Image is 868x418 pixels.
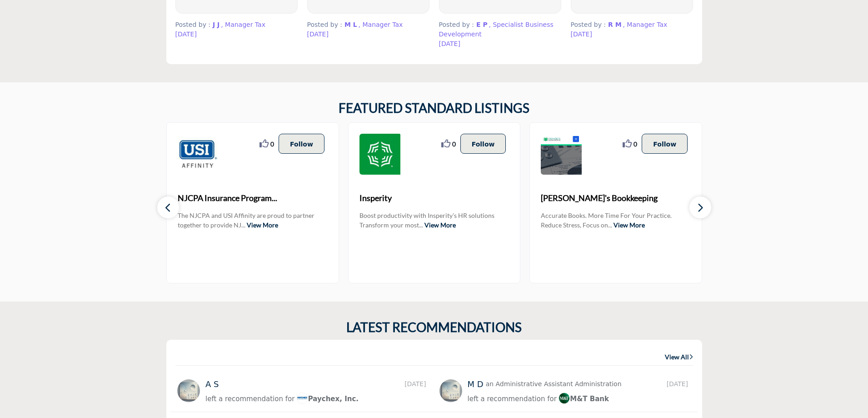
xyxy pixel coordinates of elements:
[559,396,609,407] a: imageM&T Bank
[359,134,400,175] img: Insperity
[241,221,245,229] span: ...
[217,21,219,28] span: J
[359,186,509,210] a: Insperity
[359,192,509,204] span: Insperity
[359,211,509,229] p: Boost productivity with Insperity's HR solutions Transform your most
[468,397,557,405] span: left a recommendation for
[221,21,265,28] span: , Manager Tax
[175,20,298,30] p: Posted by :
[297,393,359,405] a: imagePaychex, Inc.
[559,397,609,405] span: M&T Bank
[541,134,582,175] img: Renee's Bookkeeping
[571,20,693,30] p: Posted by :
[270,139,274,149] span: 0
[175,30,197,38] span: [DATE]
[178,211,328,229] p: The NJCPA and USI Affinity are proud to partner together to provide NJ
[439,382,462,404] img: avtar-image
[665,353,693,362] a: View All
[247,221,278,229] a: View More
[339,101,529,116] h2: FEATURED STANDARD LISTINGS
[346,320,522,335] h2: LATEST RECOMMENDATIONS
[468,382,484,392] h5: M D
[653,139,676,149] p: Follow
[634,139,637,149] span: 0
[307,30,329,38] span: [DATE]
[404,379,429,389] span: [DATE]
[178,186,328,210] b: NJCPA Insurance Program - Powered by USI Affinity
[541,186,691,210] b: Renee's Bookkeeping
[178,186,328,210] a: NJCPA Insurance Program...
[353,21,357,28] span: L
[359,21,403,28] span: , Manager Tax
[290,139,313,149] p: Follow
[615,21,622,28] span: M
[460,134,506,154] button: Follow
[559,395,570,406] img: image
[178,134,219,175] img: NJCPA Insurance Program - Powered by USI Affinity
[424,221,456,229] a: View More
[439,40,460,47] span: [DATE]
[177,379,200,402] img: avtar-image
[642,134,688,154] button: Follow
[667,382,691,391] span: [DATE]
[541,211,691,229] p: Accurate Books. More Time For Your Practice. Reduce Stress, Focus on
[623,21,667,28] span: , Manager Tax
[213,21,215,28] span: J
[297,393,308,404] img: image
[571,30,592,38] span: [DATE]
[439,21,554,38] span: , Specialist Business Development
[439,20,561,39] p: Posted by :
[476,21,481,28] span: E
[178,192,328,204] span: NJCPA Insurance Program...
[419,221,423,229] span: ...
[205,379,221,389] h5: A S
[472,139,495,149] p: Follow
[486,382,622,391] p: an Administrative Assistant Administration
[608,21,613,28] span: R
[614,221,645,229] a: View More
[452,139,456,149] span: 0
[483,21,487,28] span: P
[608,221,612,229] span: ...
[541,192,691,204] span: [PERSON_NAME]'s Bookkeeping
[297,395,359,403] span: Paychex, Inc.
[541,186,691,210] a: [PERSON_NAME]'s Bookkeeping
[344,21,351,28] span: M
[279,134,324,154] button: Follow
[205,395,294,403] span: left a recommendation for
[307,20,429,30] p: Posted by :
